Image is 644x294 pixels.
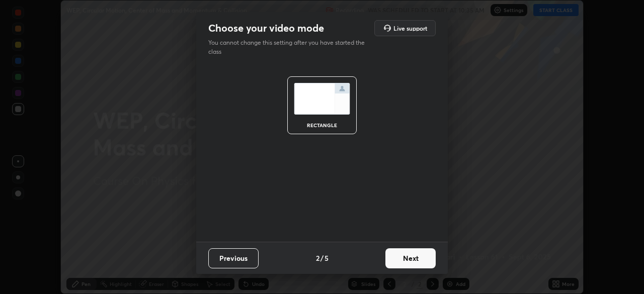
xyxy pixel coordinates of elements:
[385,248,436,268] button: Next
[325,253,329,263] h4: 5
[320,253,324,263] h4: /
[302,123,342,128] div: rectangle
[316,253,319,263] h4: 2
[208,38,371,56] p: You cannot change this setting after you have started the class
[208,248,259,268] button: Previous
[208,22,324,35] h2: Choose your video mode
[393,25,427,31] h5: Live support
[294,83,350,115] img: normalScreenIcon.ae25ed63.svg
